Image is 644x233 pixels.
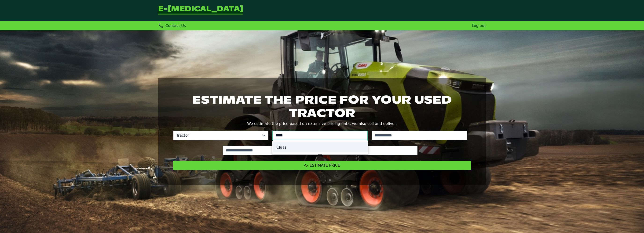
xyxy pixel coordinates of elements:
div: Contact Us [158,23,186,28]
a: Go Back to Homepage [158,6,243,15]
h1: Estimate the price for your used tractor [173,93,471,119]
span: Contact Us [165,23,186,28]
button: Estimate Price [173,161,471,170]
ul: Option List [273,140,368,154]
li: Claas [273,142,368,152]
p: We estimate the price based on extensive pricing data, we also sell and deliver. [173,120,471,127]
span: Estimate Price [310,163,340,168]
span: Tractor [173,131,259,140]
a: Log out [472,23,486,28]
